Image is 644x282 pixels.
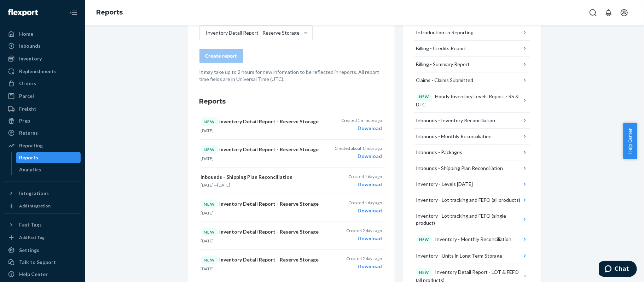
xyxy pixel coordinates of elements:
[19,55,42,62] div: Inventory
[206,29,300,36] div: Inventory Detail Report - Reserve Storage
[199,250,383,278] button: NEWInventory Detail Report - Reserve Storage[DATE]Created 2 days agoDownload
[416,117,495,124] div: Inbounds - Inventory Reconciliation
[4,269,81,280] a: Help Center
[617,6,631,20] button: Open account menu
[201,200,218,208] div: NEW
[199,140,383,168] button: NEWInventory Detail Report - Reserve Storage[DATE]Created about 1 hour agoDownload
[348,174,382,180] p: Created 1 day ago
[341,117,382,123] p: Created 1 minute ago
[4,245,81,256] a: Settings
[416,212,521,227] div: Inventory - Lot tracking and FEFO (single product)
[419,94,429,100] p: NEW
[201,117,218,126] div: NEW
[201,228,320,236] p: Inventory Detail Report - Reserve Storage
[91,2,128,23] ol: breadcrumbs
[199,222,383,250] button: NEWInventory Detail Report - Reserve Storage[DATE]Created 2 days agoDownload
[416,93,522,108] div: Hourly Inventory Levels Report - RS & DTC
[4,202,81,210] a: Add Integration
[19,80,36,87] div: Orders
[416,29,474,36] div: Introduction to Reporting
[199,97,383,106] h3: Reports
[346,228,382,234] p: Created 2 days ago
[4,257,81,268] button: Talk to Support
[348,200,382,206] p: Created 1 day ago
[201,255,320,264] p: Inventory Detail Report - Reserve Storage
[414,72,530,88] button: Claims - Claims Submitted
[4,66,81,77] a: Replenishments
[419,237,429,242] p: NEW
[201,182,214,188] time: [DATE]
[414,176,530,192] button: Inventory - Levels [DATE]
[348,207,382,214] div: Download
[346,235,382,242] div: Download
[414,248,530,264] button: Inventory - Units in Long Term Storage
[16,152,81,163] a: Reports
[416,149,462,156] div: Inbounds - Packages
[201,174,320,181] p: Inbounds - Shipping Plan Reconciliation
[66,6,81,20] button: Close Navigation
[199,49,243,63] button: Create report
[335,145,382,151] p: Created about 1 hour ago
[414,192,530,208] button: Inventory - Lot tracking and FEFO (all products)
[335,153,382,160] div: Download
[19,221,42,228] div: Fast Tags
[348,181,382,188] div: Download
[199,168,383,194] button: Inbounds - Shipping Plan Reconciliation[DATE]—[DATE]Created 1 day agoDownload
[416,196,520,204] div: Inventory - Lot tracking and FEFO (all products)
[416,235,511,244] div: Inventory - Monthly Reconciliation
[4,78,81,89] a: Orders
[16,164,81,175] a: Analytics
[19,259,56,266] div: Talk to Support
[199,69,383,83] p: It may take up to 2 hours for new information to be reflected in reports. All report time fields ...
[201,255,218,264] div: NEW
[201,145,218,154] div: NEW
[19,93,34,100] div: Parcel
[201,117,320,126] p: Inventory Detail Report - Reserve Storage
[346,263,382,270] div: Download
[346,255,382,262] p: Created 2 days ago
[201,156,214,161] time: [DATE]
[96,8,123,16] a: Reports
[201,266,214,271] time: [DATE]
[602,6,616,20] button: Open notifications
[586,6,600,20] button: Open Search Box
[414,231,530,248] button: NEWInventory - Monthly Reconciliation
[201,238,214,243] time: [DATE]
[416,181,473,188] div: Inventory - Levels [DATE]
[19,68,57,75] div: Replenishments
[201,128,214,133] time: [DATE]
[8,9,38,16] img: Flexport logo
[4,90,81,102] a: Parcel
[414,88,530,113] button: NEWHourly Inventory Levels Report - RS & DTC
[201,145,320,154] p: Inventory Detail Report - Reserve Storage
[4,103,81,114] a: Freight
[416,165,503,172] div: Inbounds - Shipping Plan Reconciliation
[4,219,81,230] button: Fast Tags
[416,77,473,84] div: Claims - Claims Submitted
[416,45,466,52] div: Billing - Credits Report
[4,140,81,151] a: Reporting
[201,228,218,236] div: NEW
[414,145,530,160] button: Inbounds - Packages
[4,28,81,40] a: Home
[4,40,81,52] a: Inbounds
[4,233,81,242] a: Add Fast Tag
[19,166,41,173] div: Analytics
[414,57,530,72] button: Billing - Summary Report
[341,125,382,132] div: Download
[201,200,320,208] p: Inventory Detail Report - Reserve Storage
[414,25,530,41] button: Introduction to Reporting
[414,129,530,145] button: Inbounds - Monthly Reconciliation
[19,142,43,149] div: Reporting
[19,203,51,209] div: Add Integration
[623,123,637,159] button: Help Center
[19,105,36,112] div: Freight
[4,115,81,127] a: Prep
[416,252,502,259] div: Inventory - Units in Long Term Storage
[414,41,530,57] button: Billing - Credits Report
[217,182,231,188] time: [DATE]
[419,270,429,275] p: NEW
[19,154,39,161] div: Reports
